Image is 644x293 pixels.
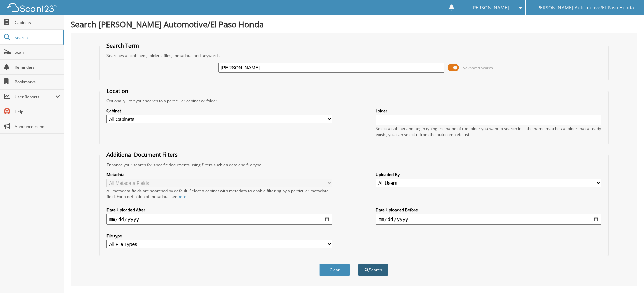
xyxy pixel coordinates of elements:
div: Select a cabinet and begin typing the name of the folder you want to search in. If the name match... [376,126,601,137]
iframe: Chat Widget [610,261,644,293]
label: Date Uploaded Before [376,207,601,213]
h1: Search [PERSON_NAME] Automotive/El Paso Honda [71,19,637,30]
button: Clear [319,264,350,276]
img: scan123-logo-white.svg [7,3,57,12]
label: File type [106,233,332,239]
span: Help [15,109,60,115]
legend: Additional Document Filters [103,151,181,158]
span: [PERSON_NAME] Automotive/El Paso Honda [535,6,634,10]
button: Search [358,264,388,276]
legend: Search Term [103,42,142,49]
span: Announcements [15,124,60,129]
label: Cabinet [106,108,332,114]
span: [PERSON_NAME] [471,6,509,10]
input: end [376,214,601,225]
div: Searches all cabinets, folders, files, metadata, and keywords [103,53,605,58]
span: Scan [15,49,60,55]
div: Optionally limit your search to a particular cabinet or folder [103,98,605,104]
span: Advanced Search [463,65,493,70]
label: Folder [376,108,601,114]
span: Bookmarks [15,79,60,85]
span: Cabinets [15,20,60,25]
legend: Location [103,87,132,95]
div: Enhance your search for specific documents using filters such as date and file type. [103,162,605,168]
label: Metadata [106,172,332,177]
span: User Reports [15,94,55,100]
div: All metadata fields are searched by default. Select a cabinet with metadata to enable filtering b... [106,188,332,199]
label: Uploaded By [376,172,601,177]
a: here [177,194,186,199]
input: start [106,214,332,225]
span: Reminders [15,64,60,70]
span: Search [15,34,59,40]
label: Date Uploaded After [106,207,332,213]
